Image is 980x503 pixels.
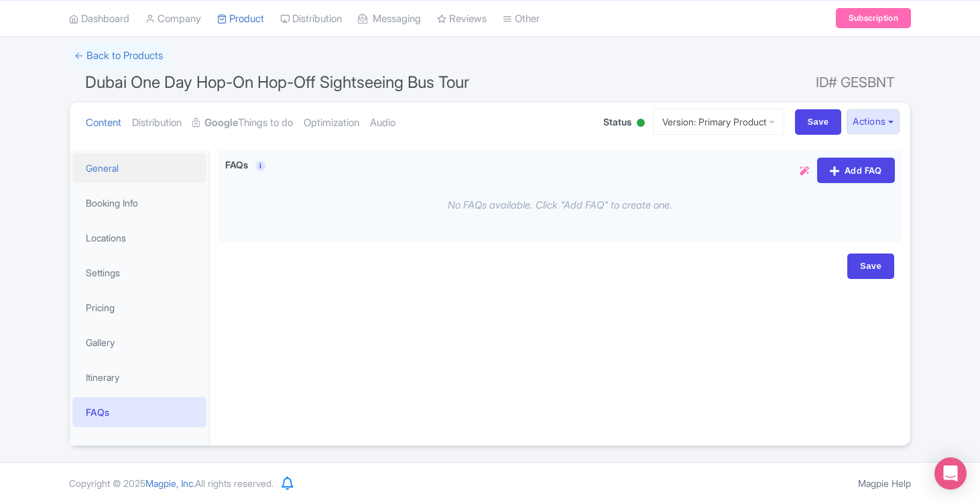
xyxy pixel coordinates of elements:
a: Itinerary [72,362,206,392]
a: Subscription [836,8,911,28]
a: GoogleThings to do [192,102,293,144]
a: Magpie Help [858,478,911,489]
a: Pricing [72,292,206,323]
span: ID# GESBNT [816,69,895,96]
button: Actions [847,109,900,134]
span: Dubai One Day Hop-On Hop-Off Sightseeing Bus Tour [85,72,469,92]
label: FAQs [225,158,248,172]
a: Content [86,102,121,144]
a: Audio [370,102,395,144]
a: Locations [72,223,206,253]
a: ← Back to Products [69,43,168,69]
a: Version: Primary Product [653,109,784,135]
span: Status [603,115,631,129]
a: Settings [72,258,206,288]
a: Booking Info [72,188,206,218]
a: Add FAQ [817,158,895,183]
input: Save [847,254,894,279]
a: Optimization [304,102,359,144]
span: Magpie, Inc. [145,478,195,489]
a: Distribution [132,102,182,144]
div: Active [634,113,648,134]
div: No FAQs available. Click "Add FAQ" to create one. [225,187,895,224]
div: Open Intercom Messenger [934,457,967,490]
a: i [255,161,265,171]
a: General [72,153,206,183]
strong: Google [204,115,238,131]
input: Save [795,109,842,135]
a: FAQs [72,397,206,427]
div: Copyright © 2025 All rights reserved. [61,476,282,490]
a: Gallery [72,327,206,357]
